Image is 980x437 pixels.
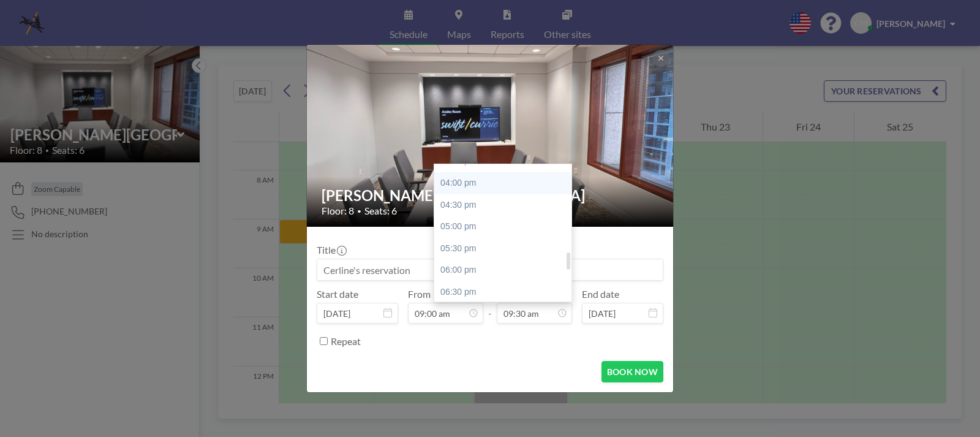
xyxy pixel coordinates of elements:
[488,292,492,319] span: -
[434,281,578,303] div: 06:30 pm
[317,244,345,256] label: Title
[317,288,358,300] label: Start date
[317,259,663,280] input: Cerline's reservation
[434,259,578,281] div: 06:00 pm
[331,335,361,348] label: Repeat
[434,238,578,260] div: 05:30 pm
[601,361,663,382] button: BOOK NOW
[322,205,354,217] span: Floor: 8
[364,205,397,217] span: Seats: 6
[408,288,431,300] label: From
[357,207,361,216] span: •
[434,194,578,216] div: 04:30 pm
[322,186,660,205] h2: [PERSON_NAME][GEOGRAPHIC_DATA]
[434,216,578,238] div: 05:00 pm
[582,288,619,300] label: End date
[434,172,578,194] div: 04:00 pm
